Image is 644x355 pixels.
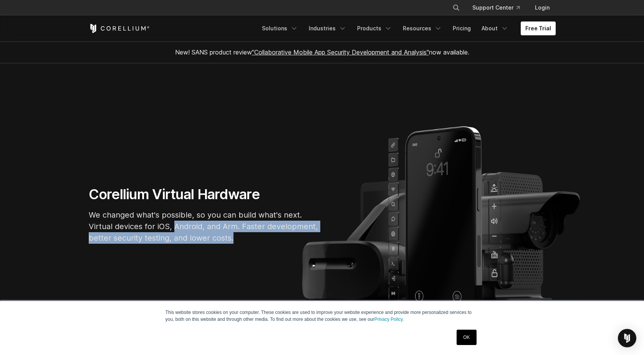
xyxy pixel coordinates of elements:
a: Free Trial [521,21,556,35]
p: This website stores cookies on your computer. These cookies are used to improve your website expe... [166,309,479,323]
div: Navigation Menu [443,1,556,15]
a: Login [529,1,556,15]
a: Industries [304,21,351,35]
a: OK [457,330,476,345]
div: Navigation Menu [257,21,556,35]
a: "Collaborative Mobile App Security Development and Analysis" [252,48,429,56]
h1: Corellium Virtual Hardware [89,186,319,203]
a: Resources [398,21,447,35]
span: New! SANS product review now available. [175,48,469,56]
a: Corellium Home [89,24,150,33]
div: Open Intercom Messenger [618,329,636,347]
a: Privacy Policy. [374,317,404,322]
a: Support Center [466,1,526,15]
a: Solutions [257,21,303,35]
a: About [477,21,513,35]
p: We changed what's possible, so you can build what's next. Virtual devices for iOS, Android, and A... [89,209,319,244]
button: Search [449,1,463,15]
a: Products [353,21,397,35]
a: Pricing [448,21,475,35]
